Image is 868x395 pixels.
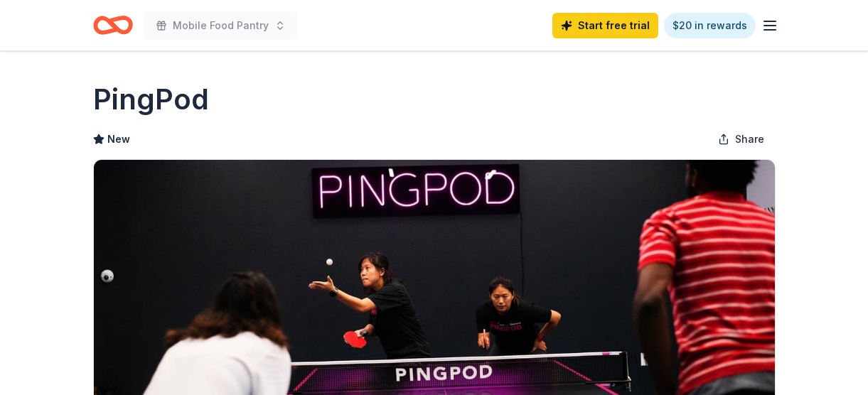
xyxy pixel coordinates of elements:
[107,131,130,148] span: New
[664,13,756,38] a: $20 in rewards
[93,80,209,119] h1: PingPod
[552,13,658,38] a: Start free trial
[173,17,269,34] span: Mobile Food Pantry
[707,125,776,153] button: Share
[144,11,297,40] button: Mobile Food Pantry
[93,9,133,42] a: Home
[735,131,764,148] span: Share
